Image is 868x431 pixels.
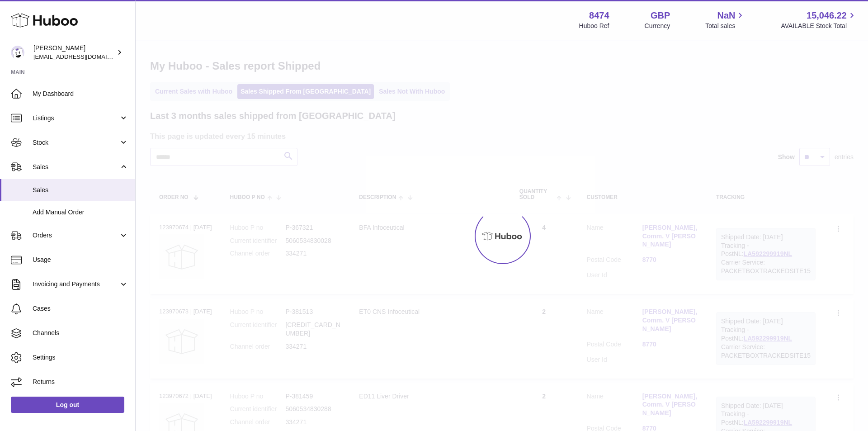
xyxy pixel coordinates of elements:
[33,280,119,289] span: Invoicing and Payments
[33,114,119,123] span: Listings
[33,44,115,61] div: [PERSON_NAME]
[717,9,735,22] span: NaN
[589,9,609,22] strong: 8474
[11,46,24,59] img: orders@neshealth.com
[33,186,128,194] span: Sales
[11,397,124,413] a: Log out
[651,9,670,22] strong: GBP
[33,329,128,337] span: Channels
[33,231,119,240] span: Orders
[33,208,128,217] span: Add Manual Order
[33,53,133,60] span: [EMAIL_ADDRESS][DOMAIN_NAME]
[645,22,670,30] div: Currency
[33,163,119,171] span: Sales
[781,9,857,30] a: 15,046.22 AVAILABLE Stock Total
[33,378,128,386] span: Returns
[579,22,609,30] div: Huboo Ref
[807,9,847,22] span: 15,046.22
[781,22,857,30] span: AVAILABLE Stock Total
[33,353,128,362] span: Settings
[33,138,119,147] span: Stock
[33,304,128,313] span: Cases
[705,9,745,30] a: NaN Total sales
[33,90,128,98] span: My Dashboard
[705,22,745,30] span: Total sales
[33,256,128,264] span: Usage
